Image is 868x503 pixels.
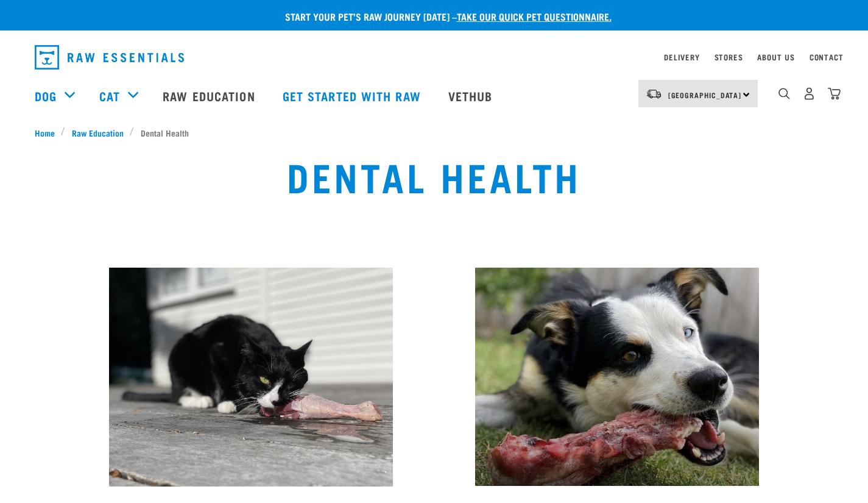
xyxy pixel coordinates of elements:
[35,87,57,105] a: Dog
[646,88,662,99] img: van-moving.png
[109,268,393,487] img: IMG_7839.jpg
[715,55,743,59] a: Stores
[475,268,759,486] img: IMG_7780-1.jpg
[65,126,130,139] a: Raw Education
[803,87,816,100] img: user.png
[810,55,844,59] a: Contact
[35,45,184,70] img: Raw Essentials Logo
[150,71,270,120] a: Raw Education
[757,55,794,59] a: About Us
[287,154,581,198] h1: Dental Health
[72,126,124,139] span: Raw Education
[270,71,436,120] a: Get started with Raw
[778,88,790,99] img: home-icon-1@2x.png
[35,126,834,139] nav: breadcrumbs
[35,126,55,139] span: Home
[664,55,699,59] a: Delivery
[25,40,844,74] nav: dropdown navigation
[99,87,120,105] a: Cat
[457,13,612,19] a: take our quick pet questionnaire.
[668,93,742,97] span: [GEOGRAPHIC_DATA]
[828,87,841,100] img: home-icon@2x.png
[35,126,62,139] a: Home
[436,71,508,120] a: Vethub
